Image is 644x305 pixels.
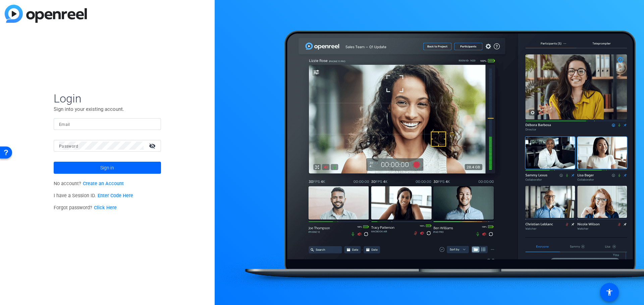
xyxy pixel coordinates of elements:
button: Sign in [54,162,161,174]
span: No account? [54,181,124,186]
span: Sign in [100,159,114,176]
p: Sign into your existing account. [54,105,161,113]
span: Forgot password? [54,205,117,211]
img: blue-gradient.svg [5,5,87,23]
mat-label: Email [59,122,70,127]
a: Create an Account [83,181,124,186]
a: Enter Code Here [98,193,133,199]
mat-label: Password [59,144,78,149]
mat-icon: visibility_off [145,141,161,151]
span: I have a Session ID. [54,193,133,199]
span: Login [54,91,161,105]
input: Enter Email Address [59,120,156,128]
a: Click Here [94,205,117,211]
mat-icon: accessibility [605,288,613,296]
